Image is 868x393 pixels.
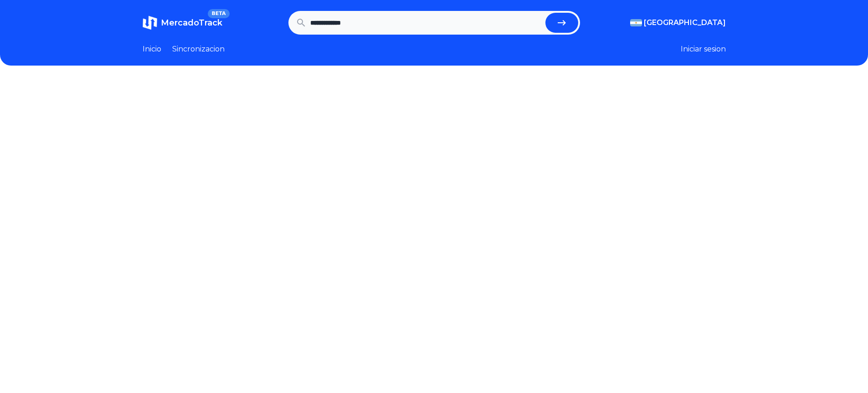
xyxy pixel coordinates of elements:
img: MercadoTrack [143,15,157,30]
a: Inicio [143,44,161,55]
img: Argentina [630,19,642,26]
a: MercadoTrackBETA [143,15,222,30]
span: MercadoTrack [161,18,222,28]
span: BETA [208,9,229,18]
a: Sincronizacion [172,44,225,55]
button: Iniciar sesion [681,44,726,55]
span: [GEOGRAPHIC_DATA] [644,17,726,28]
button: [GEOGRAPHIC_DATA] [630,17,726,28]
